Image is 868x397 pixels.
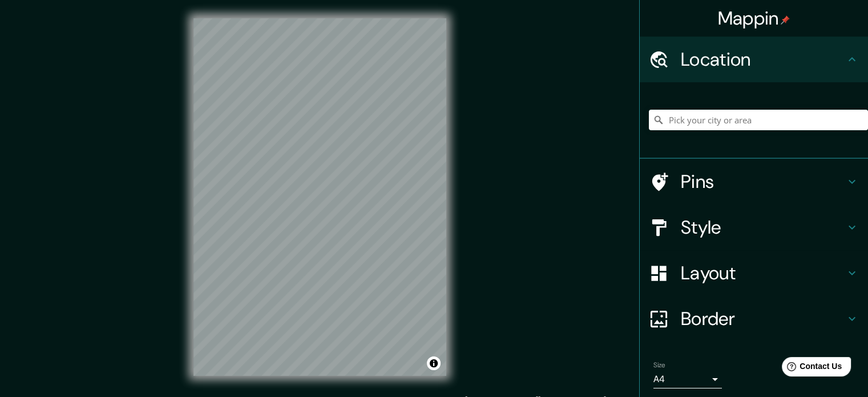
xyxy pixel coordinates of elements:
[681,216,845,239] h4: Style
[718,7,790,30] h4: Mappin
[640,159,868,204] div: Pins
[427,356,441,370] button: Toggle attribution
[653,370,722,388] div: A4
[649,110,868,130] input: Pick your city or area
[640,250,868,296] div: Layout
[640,296,868,342] div: Border
[766,352,855,384] iframe: Help widget launcher
[681,262,845,284] h4: Layout
[653,360,665,370] label: Size
[640,37,868,82] div: Location
[781,15,790,25] img: pin-icon.png
[640,204,868,250] div: Style
[681,307,845,330] h4: Border
[681,48,845,71] h4: Location
[681,170,845,193] h4: Pins
[193,18,446,376] canvas: Map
